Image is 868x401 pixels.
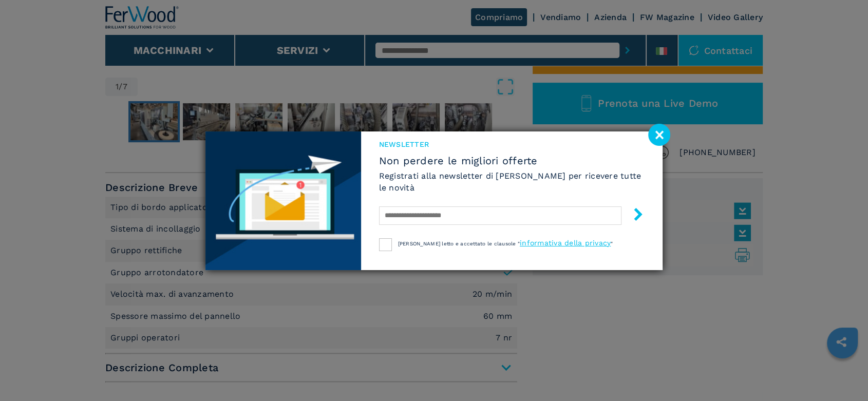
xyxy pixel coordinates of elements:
h6: Registrati alla newsletter di [PERSON_NAME] per ricevere tutte le novità [379,170,645,194]
img: Newsletter image [205,131,361,270]
button: submit-button [621,204,645,228]
span: NEWSLETTER [379,139,645,149]
a: informativa della privacy [520,239,611,247]
span: " [611,241,613,246]
span: Non perdere le migliori offerte [379,155,645,167]
span: [PERSON_NAME] letto e accettato le clausole " [398,241,520,246]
